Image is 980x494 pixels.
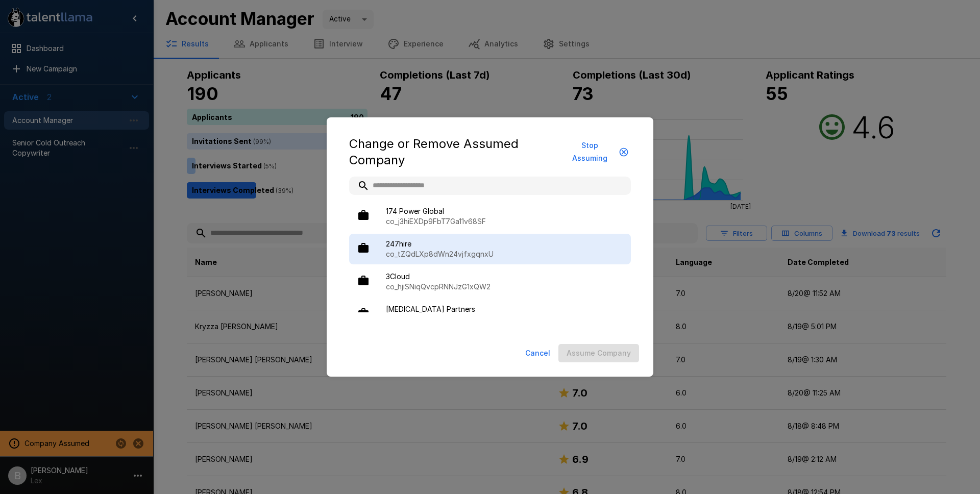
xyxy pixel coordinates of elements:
div: 3Cloudco_hjiSNiqQvcpRNNJzG1xQW2 [349,266,631,297]
h5: Change or Remove Assumed Company [349,136,561,168]
button: Cancel [521,344,554,363]
div: 174 Power Globalco_j3hiEXDp9FbT7Ga11v68SF [349,201,631,232]
button: Stop Assuming [561,136,631,167]
p: co_j3hiEXDp9FbT7Ga11v68SF [386,216,623,227]
div: 247hireco_tZQdLXp8dWn24vjfxgqnxU [349,234,631,264]
span: 247hire [386,239,623,249]
p: co_tZQdLXp8dWn24vjfxgqnxU [386,249,623,259]
div: [MEDICAL_DATA] Partnersco_8PSdQ36hYbQ6gTgxZM3FfF [349,299,631,330]
span: 174 Power Global [386,206,623,216]
span: 3Cloud [386,271,623,282]
p: co_hjiSNiqQvcpRNNJzG1xQW2 [386,282,623,292]
span: [MEDICAL_DATA] Partners [386,304,623,314]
